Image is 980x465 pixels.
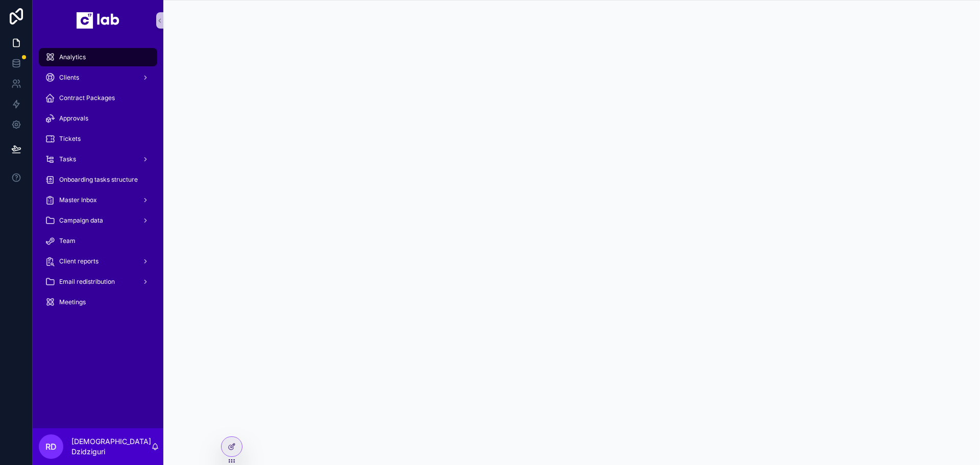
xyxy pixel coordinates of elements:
[71,436,151,457] p: [DEMOGRAPHIC_DATA] Dzidziguri
[59,135,81,143] span: Tickets
[45,440,57,453] span: RD
[39,273,157,291] a: Email redistribution
[59,216,103,225] span: Campaign data
[59,74,79,82] span: Clients
[39,170,157,189] a: Onboarding tasks structure
[59,155,76,163] span: Tasks
[39,89,157,107] a: Contract Packages
[59,176,138,184] span: Onboarding tasks structure
[39,232,157,250] a: Team
[39,48,157,66] a: Analytics
[77,12,119,29] img: App logo
[33,41,163,325] div: scrollable content
[59,237,76,245] span: Team
[59,53,86,61] span: Analytics
[59,257,99,265] span: Client reports
[39,68,157,87] a: Clients
[39,130,157,148] a: Tickets
[39,293,157,311] a: Meetings
[59,196,97,204] span: Master Inbox
[59,94,115,102] span: Contract Packages
[59,298,86,306] span: Meetings
[39,191,157,209] a: Master Inbox
[39,211,157,230] a: Campaign data
[59,278,115,286] span: Email redistribution
[39,150,157,168] a: Tasks
[39,109,157,128] a: Approvals
[59,114,88,123] span: Approvals
[39,252,157,271] a: Client reports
